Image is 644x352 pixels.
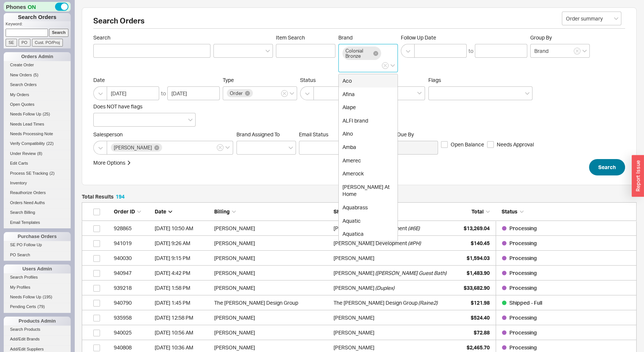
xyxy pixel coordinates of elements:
span: Processing [509,255,537,261]
input: Item Search [276,44,335,58]
a: 941019[DATE] 9:26 AM[PERSON_NAME][PERSON_NAME] Development(#PH)$140.45Processing [82,236,637,251]
span: Colonial Bronze [345,48,371,58]
a: Search Orders [4,81,71,89]
span: Needs Follow Up [10,112,41,116]
a: 940030[DATE] 9:15 PM[PERSON_NAME][PERSON_NAME]$1,594.03Processing [82,251,637,266]
div: 935958 [114,310,151,325]
span: Flags [428,77,441,83]
div: [PERSON_NAME] [334,251,374,266]
div: Phones [4,2,71,12]
div: [PERSON_NAME] [214,280,330,295]
span: ( 8 ) [37,151,42,156]
span: $13,269.04 [464,225,490,231]
div: Alape [339,101,397,114]
span: Leadtimes Due By [371,131,438,138]
div: [PERSON_NAME] [214,310,330,325]
span: ( Raine2 ) [418,295,438,310]
div: to [161,90,166,97]
span: Search [598,163,616,172]
span: Search [93,34,210,41]
input: Open Balance [441,141,448,148]
div: Alno [339,127,397,140]
div: Status [496,208,632,215]
span: ( [PERSON_NAME] Guest Bath ) [375,266,447,280]
div: 940790 [114,295,151,310]
div: Shipping [334,208,449,215]
div: The [PERSON_NAME] Design Group [334,295,418,310]
a: 935958[DATE] 12:58 PM[PERSON_NAME][PERSON_NAME]$524.40Processing [82,310,637,325]
span: $524.40 [471,314,490,321]
div: Order ID [114,208,151,215]
span: ( 195 ) [43,295,52,299]
span: Processing [509,329,537,336]
span: Verify Compatibility [10,141,45,146]
span: Type [223,77,234,83]
a: 940025[DATE] 10:56 AM[PERSON_NAME][PERSON_NAME]$72.88Processing [82,325,637,340]
div: 9/19/25 10:50 AM [155,221,210,236]
span: $1,483.90 [467,270,490,276]
div: [PERSON_NAME] [334,325,374,340]
div: 9/19/25 9:26 AM [155,236,210,251]
input: SE [6,39,17,47]
span: [PERSON_NAME] [114,145,152,150]
div: Orders Admin [4,52,71,61]
a: Process SE Tracking(2) [4,169,71,177]
span: Date [155,208,166,215]
span: Process SE Tracking [10,171,48,175]
input: Flags [432,89,438,98]
a: Inventory [4,179,71,187]
span: Does NOT have flags [93,103,142,110]
div: [PERSON_NAME] [334,266,374,280]
span: Status [502,208,518,215]
span: Processing [509,240,537,246]
span: Needs Approval [497,141,534,148]
a: Add/Edit Brands [4,335,71,343]
span: Total [471,208,484,215]
div: Total [453,208,490,215]
a: Needs Lead Times [4,120,71,128]
h5: Total Results [82,194,125,199]
button: Search [589,159,625,175]
button: Brand [382,62,389,69]
a: 939218[DATE] 1:58 PM[PERSON_NAME][PERSON_NAME](Duplex)$33,682.90Processing [82,280,637,295]
span: Status [300,77,425,83]
div: 9/18/25 4:42 PM [155,266,210,280]
span: ( 22 ) [46,141,54,146]
div: ALFI brand [339,114,397,127]
div: [PERSON_NAME] [214,251,330,266]
svg: open menu [582,50,587,53]
span: Salesperson [93,131,234,138]
span: Processing [509,285,537,291]
input: Brand [342,61,348,70]
a: Verify Compatibility(22) [4,140,71,148]
a: Needs Follow Up(25) [4,110,71,118]
div: 9/18/25 9:15 PM [155,251,210,266]
div: [PERSON_NAME] [214,236,330,251]
span: Needs Follow Up [10,295,41,299]
span: ( 2 ) [49,171,54,175]
input: Cust. PO/Proj [32,39,63,47]
span: Open Balance [451,141,484,148]
div: 940025 [114,325,151,340]
span: Processing [509,344,537,351]
div: 939218 [114,280,151,295]
span: Follow Up Date [401,34,527,41]
div: Date [155,208,210,215]
svg: open menu [289,146,293,149]
span: ( 5 ) [33,73,38,77]
h2: Search Orders [93,17,625,29]
span: $121.98 [471,299,490,306]
div: 9/18/25 10:56 AM [155,325,210,340]
div: [PERSON_NAME] At Home [339,180,397,201]
div: Amba [339,140,397,154]
div: Billing [214,208,330,215]
div: 928865 [114,221,151,236]
a: 928865[DATE] 10:50 AM[PERSON_NAME][PERSON_NAME] Development(#6E)$13,269.04Processing [82,221,637,236]
div: Aquatica [339,227,397,241]
a: Needs Follow Up(195) [4,293,71,301]
span: Order ID [114,208,135,215]
span: Pending Certs [10,304,36,309]
input: Type [254,89,259,98]
div: Aquatic [339,214,397,228]
div: Amerec [339,154,397,167]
